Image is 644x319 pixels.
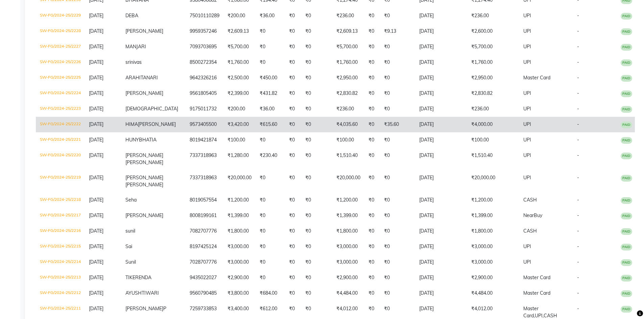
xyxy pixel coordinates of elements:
[467,239,519,255] td: ₹3,000.00
[380,86,415,101] td: ₹0
[186,39,223,55] td: 7093703695
[364,255,380,270] td: ₹0
[415,223,467,239] td: [DATE]
[621,213,632,219] span: PAID
[223,286,256,301] td: ₹3,800.00
[523,243,531,249] span: UPI
[256,239,285,255] td: ₹0
[332,170,364,192] td: ₹20,000.00
[285,8,301,24] td: ₹0
[125,90,163,96] span: [PERSON_NAME]
[523,59,531,65] span: UPI
[301,8,332,24] td: ₹0
[621,228,632,235] span: PAID
[364,208,380,223] td: ₹0
[577,175,579,181] span: -
[256,39,285,55] td: ₹0
[285,39,301,55] td: ₹0
[621,90,632,97] span: PAID
[415,117,467,132] td: [DATE]
[523,137,531,143] span: UPI
[415,101,467,117] td: [DATE]
[36,39,85,55] td: SW-FG/2024-25/2227
[285,192,301,208] td: ₹0
[89,243,103,249] span: [DATE]
[523,152,531,158] span: UPI
[577,106,579,112] span: -
[256,223,285,239] td: ₹0
[223,208,256,223] td: ₹1,399.00
[125,12,138,19] span: DEBA
[36,132,85,148] td: SW-FG/2024-25/2221
[223,70,256,86] td: ₹2,500.00
[125,228,135,234] span: sunil
[332,132,364,148] td: ₹100.00
[523,12,531,19] span: UPI
[186,170,223,192] td: 7337318963
[380,223,415,239] td: ₹0
[332,192,364,208] td: ₹1,200.00
[125,175,163,181] span: [PERSON_NAME]
[256,148,285,170] td: ₹230.40
[577,28,579,34] span: -
[380,270,415,286] td: ₹0
[89,259,103,265] span: [DATE]
[285,208,301,223] td: ₹0
[364,192,380,208] td: ₹0
[89,197,103,203] span: [DATE]
[621,28,632,35] span: PAID
[332,255,364,270] td: ₹3,000.00
[125,106,178,112] span: [DEMOGRAPHIC_DATA]
[36,70,85,86] td: SW-FG/2024-25/2225
[523,228,537,234] span: CASH
[285,148,301,170] td: ₹0
[364,55,380,70] td: ₹0
[186,24,223,39] td: 9959357246
[523,90,531,96] span: UPI
[186,86,223,101] td: 9561805405
[621,244,632,250] span: PAID
[89,121,103,127] span: [DATE]
[380,170,415,192] td: ₹0
[577,228,579,234] span: -
[380,192,415,208] td: ₹0
[380,148,415,170] td: ₹0
[186,101,223,117] td: 9175011732
[285,270,301,286] td: ₹0
[36,8,85,24] td: SW-FG/2024-25/2229
[332,117,364,132] td: ₹4,035.60
[364,86,380,101] td: ₹0
[332,239,364,255] td: ₹3,000.00
[415,39,467,55] td: [DATE]
[186,223,223,239] td: 7082707776
[285,117,301,132] td: ₹0
[467,39,519,55] td: ₹5,700.00
[223,170,256,192] td: ₹20,000.00
[467,270,519,286] td: ₹2,900.00
[467,8,519,24] td: ₹236.00
[364,70,380,86] td: ₹0
[125,75,146,81] span: ARAHITA
[415,86,467,101] td: [DATE]
[467,192,519,208] td: ₹1,200.00
[256,8,285,24] td: ₹36.00
[125,182,163,188] span: [PERSON_NAME]
[364,132,380,148] td: ₹0
[364,101,380,117] td: ₹0
[415,24,467,39] td: [DATE]
[89,137,103,143] span: [DATE]
[256,270,285,286] td: ₹0
[621,13,632,20] span: PAID
[415,70,467,86] td: [DATE]
[301,101,332,117] td: ₹0
[621,153,632,159] span: PAID
[301,24,332,39] td: ₹0
[577,90,579,96] span: -
[223,255,256,270] td: ₹3,000.00
[577,274,579,281] span: -
[301,70,332,86] td: ₹0
[415,270,467,286] td: [DATE]
[380,239,415,255] td: ₹0
[380,39,415,55] td: ₹0
[223,39,256,55] td: ₹5,700.00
